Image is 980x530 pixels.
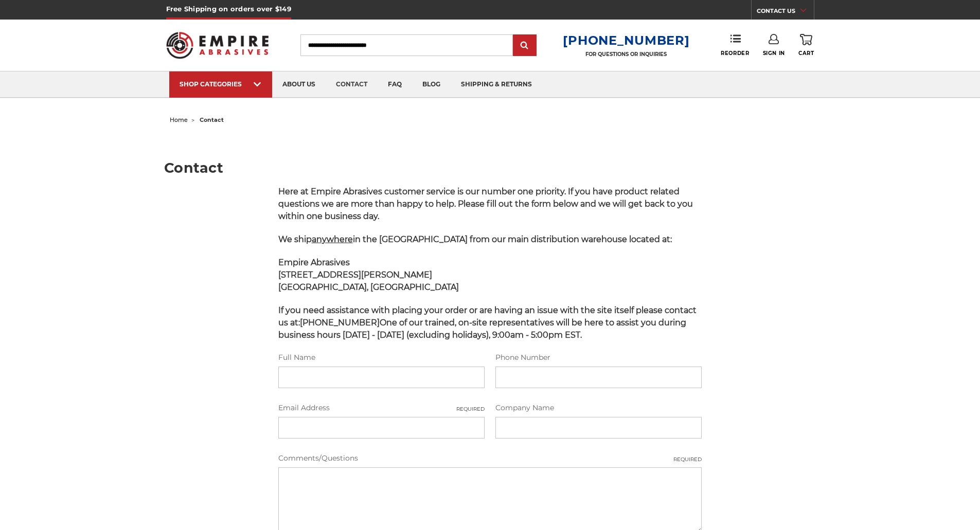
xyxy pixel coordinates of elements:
[272,71,326,98] a: about us
[326,71,378,98] a: contact
[170,116,188,123] a: home
[378,71,412,98] a: faq
[673,455,702,463] small: Required
[278,234,672,244] span: We ship in the [GEOGRAPHIC_DATA] from our main distribution warehouse located at:
[312,234,353,244] span: anywhere
[563,51,689,58] p: FOR QUESTIONS OR INQUIRIES
[278,270,459,292] strong: [STREET_ADDRESS][PERSON_NAME] [GEOGRAPHIC_DATA], [GEOGRAPHIC_DATA]
[798,50,814,57] span: Cart
[721,34,749,56] a: Reorder
[200,116,224,123] span: contact
[278,305,697,340] span: If you need assistance with placing your order or are having an issue with the site itself please...
[164,161,816,175] h1: Contact
[278,352,485,363] label: Full Name
[563,33,689,48] a: [PHONE_NUMBER]
[495,352,702,363] label: Phone Number
[278,403,485,413] label: Email Address
[757,5,814,20] a: CONTACT US
[412,71,451,98] a: blog
[278,187,693,221] span: Here at Empire Abrasives customer service is our number one priority. If you have product related...
[278,258,350,267] span: Empire Abrasives
[514,35,535,56] input: Submit
[721,50,749,57] span: Reorder
[451,71,542,98] a: shipping & returns
[180,80,262,88] div: SHOP CATEGORIES
[300,318,380,327] strong: [PHONE_NUMBER]
[456,405,485,413] small: Required
[798,34,814,57] a: Cart
[495,403,702,413] label: Company Name
[278,453,702,464] label: Comments/Questions
[763,50,785,57] span: Sign In
[166,25,269,65] img: Empire Abrasives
